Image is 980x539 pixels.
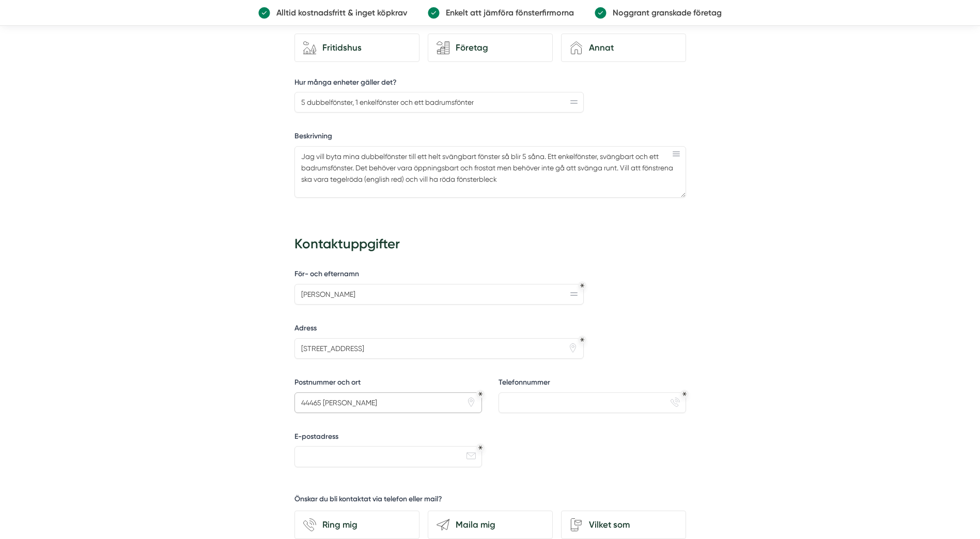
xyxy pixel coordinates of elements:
[440,6,574,19] p: Enkelt att jämföra fönsterfirmorna
[294,231,686,260] h3: Kontaktuppgifter
[270,6,407,19] p: Alltid kostnadsfritt & inget köpkrav
[606,6,722,19] p: Noggrant granskade företag
[294,323,584,336] label: Adress
[499,377,686,390] label: Telefonnummer
[478,446,483,450] div: Obligatoriskt
[580,283,584,288] div: Obligatoriskt
[294,131,686,144] label: Beskrivning
[294,269,584,282] label: För- och efternamn
[294,377,482,390] label: Postnummer och ort
[294,77,584,90] label: Hur många enheter gäller det?
[580,338,584,342] div: Obligatoriskt
[294,494,442,507] h5: Önskar du bli kontaktat via telefon eller mail?
[294,432,482,445] label: E-postadress
[682,392,687,396] div: Obligatoriskt
[478,392,483,396] div: Obligatoriskt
